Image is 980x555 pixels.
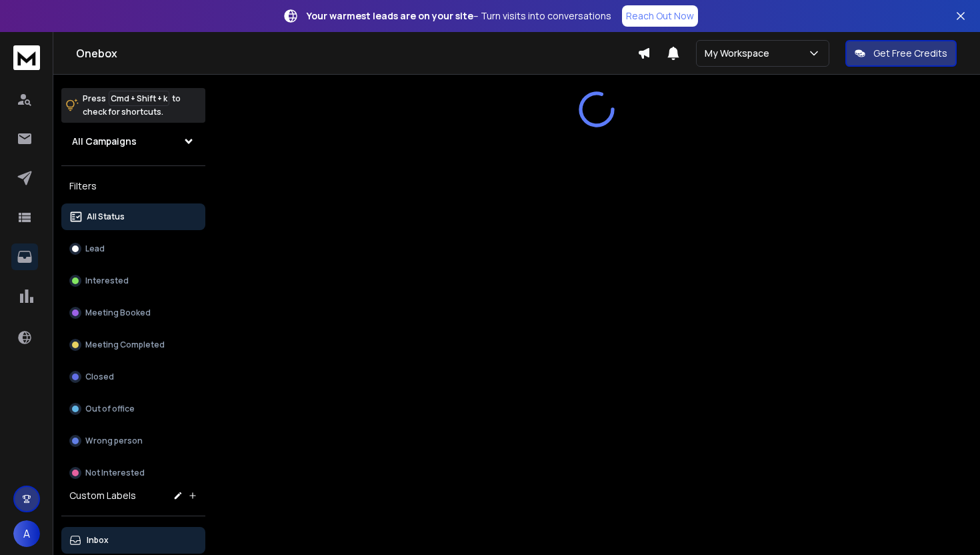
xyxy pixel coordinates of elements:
[87,535,109,546] p: Inbox
[13,520,40,547] button: A
[873,47,947,60] p: Get Free Credits
[61,235,205,262] button: Lead
[61,332,205,358] button: Meeting Completed
[72,135,137,148] h1: All Campaigns
[61,364,205,390] button: Closed
[13,45,40,70] img: logo
[76,45,637,61] h1: Onebox
[85,468,145,478] p: Not Interested
[85,340,165,350] p: Meeting Completed
[85,275,129,286] p: Interested
[705,47,775,60] p: My Workspace
[61,177,205,195] h3: Filters
[85,308,151,318] p: Meeting Booked
[87,211,125,222] p: All Status
[61,203,205,230] button: All Status
[61,396,205,422] button: Out of office
[307,9,611,23] p: – Turn visits into conversations
[307,9,473,22] strong: Your warmest leads are on your site
[626,9,694,23] p: Reach Out Now
[83,92,181,119] p: Press to check for shortcuts.
[622,5,698,27] a: Reach Out Now
[61,128,205,155] button: All Campaigns
[85,372,114,382] p: Closed
[61,428,205,454] button: Wrong person
[61,267,205,294] button: Interested
[109,91,169,106] span: Cmd + Shift + k
[69,489,136,502] h3: Custom Labels
[61,300,205,326] button: Meeting Booked
[61,527,205,554] button: Inbox
[85,243,105,254] p: Lead
[85,436,143,446] p: Wrong person
[845,40,957,67] button: Get Free Credits
[85,404,135,414] p: Out of office
[61,460,205,486] button: Not Interested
